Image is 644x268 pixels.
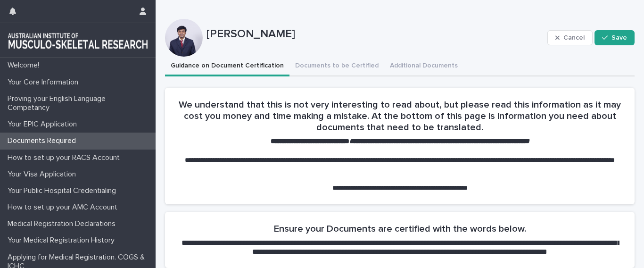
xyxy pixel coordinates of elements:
[4,120,84,129] p: Your EPIC Application
[206,27,544,41] p: [PERSON_NAME]
[4,236,122,245] p: Your Medical Registration History
[4,61,47,70] p: Welcome!
[8,31,148,50] img: 1xcjEmqDTcmQhduivVBy
[611,34,627,41] span: Save
[274,223,526,234] h2: Ensure your Documents are certified with the words below.
[594,30,635,45] button: Save
[4,219,123,228] p: Medical Registration Declarations
[4,78,86,87] p: Your Core Information
[4,170,83,179] p: Your Visa Application
[289,57,384,76] button: Documents to be Certified
[547,30,593,45] button: Cancel
[4,203,125,212] p: How to set up your AMC Account
[4,153,127,162] p: How to set up your RACS Account
[4,94,156,112] p: Proving your English Language Competancy
[165,57,289,76] button: Guidance on Document Certification
[563,34,585,41] span: Cancel
[4,136,83,145] p: Documents Required
[384,57,463,76] button: Additional Documents
[176,99,623,133] h2: We understand that this is not very interesting to read about, but please read this information a...
[4,186,124,195] p: Your Public Hospital Credentialing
